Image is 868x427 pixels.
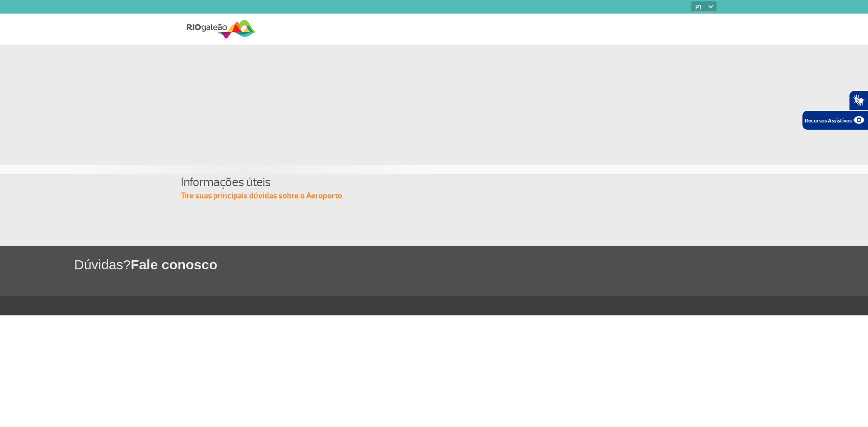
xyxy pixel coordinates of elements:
p: Tire suas principais dúvidas sobre o Aeroporto [181,191,687,202]
button: Abrir recursos assistivos. [802,110,868,130]
h4: Informações úteis [181,174,687,191]
span: Fale conosco [131,257,217,272]
div: Plugin de acessibilidade da Hand Talk. [802,90,868,130]
h1: Dúvidas? [74,255,868,274]
span: Recursos Assistivos [805,117,852,124]
button: Abrir tradutor de língua de sinais. [849,90,868,110]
